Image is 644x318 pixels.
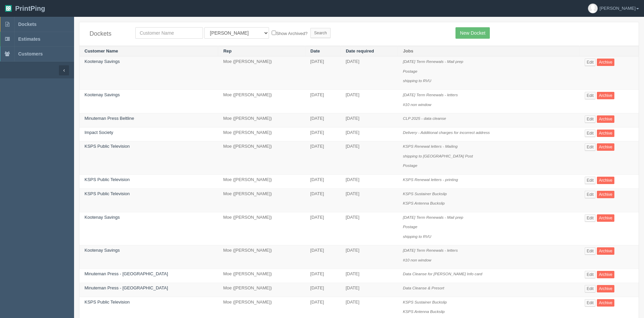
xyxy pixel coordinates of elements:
a: Edit [585,285,596,292]
i: shipping to [GEOGRAPHIC_DATA] Post [403,154,473,158]
td: [DATE] [305,188,341,212]
i: KSPS Renewal letters - Mailing [403,144,457,148]
span: Estimates [18,36,40,42]
a: New Docket [455,27,489,39]
td: [DATE] [341,188,398,212]
td: Moe ([PERSON_NAME]) [218,283,305,297]
i: shipping to RVU [403,234,431,239]
td: [DATE] [341,174,398,188]
a: Archive [597,191,614,198]
label: Show Archived? [272,29,307,37]
i: KSPS Antenna Buckslip [403,309,445,314]
a: Minuteman Press - [GEOGRAPHIC_DATA] [84,271,168,276]
a: Edit [585,271,596,278]
img: logo-3e63b451c926e2ac314895c53de4908e5d424f24456219fb08d385ab2e579770.png [5,5,12,12]
span: Customers [18,51,43,57]
a: KSPS Public Television [84,144,130,149]
a: Edit [585,130,596,137]
td: [DATE] [341,57,398,90]
td: [DATE] [305,174,341,188]
td: [DATE] [305,141,341,175]
td: [DATE] [341,90,398,113]
td: [DATE] [305,113,341,128]
i: Data Cleanse for [PERSON_NAME] Info card [403,272,482,276]
i: [DATE] Term Renewals - Mail prep [403,215,463,219]
td: Moe ([PERSON_NAME]) [218,188,305,212]
a: Archive [597,214,614,222]
i: shipping to RVU [403,78,431,83]
a: Impact Society [84,130,113,135]
a: Date [310,48,320,54]
td: [DATE] [305,90,341,113]
a: Kootenay Savings [84,92,120,97]
a: Edit [585,177,596,184]
span: Dockets [18,22,36,27]
td: Moe ([PERSON_NAME]) [218,245,305,269]
td: [DATE] [341,269,398,283]
input: Search [310,28,331,38]
a: Edit [585,214,596,222]
td: Moe ([PERSON_NAME]) [218,269,305,283]
td: Moe ([PERSON_NAME]) [218,127,305,141]
i: Postage [403,224,417,229]
td: [DATE] [305,283,341,297]
td: [DATE] [341,113,398,128]
a: Minuteman Press Beltline [84,116,134,121]
td: [DATE] [341,212,398,245]
img: avatar_default-7531ab5dedf162e01f1e0bb0964e6a185e93c5c22dfe317fb01d7f8cd2b1632c.jpg [588,4,598,13]
a: Archive [597,59,614,66]
a: KSPS Public Television [84,177,130,182]
td: [DATE] [305,269,341,283]
i: #10 non window [403,258,431,262]
i: Data Cleanse & Presort [403,286,444,290]
td: [DATE] [341,245,398,269]
a: Archive [597,92,614,99]
i: Postage [403,69,417,73]
td: Moe ([PERSON_NAME]) [218,90,305,113]
input: Customer Name [135,27,203,39]
a: Archive [597,247,614,255]
i: #10 non window [403,102,431,107]
a: Edit [585,115,596,123]
td: [DATE] [341,141,398,175]
a: Minuteman Press - [GEOGRAPHIC_DATA] [84,285,168,290]
i: CLP 2025 - data cleanse [403,116,446,120]
a: Archive [597,130,614,137]
a: Archive [597,271,614,278]
h4: Dockets [90,31,125,37]
a: Kootenay Savings [84,59,120,64]
a: Edit [585,92,596,99]
a: Edit [585,247,596,255]
i: KSPS Renewal letters - printing [403,177,458,182]
td: Moe ([PERSON_NAME]) [218,113,305,128]
td: [DATE] [305,57,341,90]
td: [DATE] [305,127,341,141]
a: Edit [585,191,596,198]
i: [DATE] Term Renewals - letters [403,248,458,252]
td: Moe ([PERSON_NAME]) [218,212,305,245]
input: Show Archived? [272,31,276,35]
td: Moe ([PERSON_NAME]) [218,174,305,188]
i: [DATE] Term Renewals - letters [403,93,458,97]
a: Archive [597,143,614,151]
a: Kootenay Savings [84,215,120,220]
td: [DATE] [305,212,341,245]
a: Archive [597,285,614,292]
a: Edit [585,299,596,307]
td: [DATE] [341,127,398,141]
td: Moe ([PERSON_NAME]) [218,57,305,90]
a: Date required [346,48,374,54]
td: [DATE] [305,245,341,269]
i: [DATE] Term Renewals - Mail prep [403,59,463,64]
i: KSPS Sustainer Buckslip [403,300,447,304]
td: [DATE] [341,283,398,297]
a: Edit [585,143,596,151]
a: Edit [585,59,596,66]
a: Rep [223,48,232,54]
td: Moe ([PERSON_NAME]) [218,141,305,175]
a: Archive [597,299,614,307]
i: KSPS Sustainer Buckslip [403,191,447,196]
a: Customer Name [84,48,118,54]
i: Delivery - Additional charges for incorrect address [403,130,490,135]
a: KSPS Public Television [84,299,130,305]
